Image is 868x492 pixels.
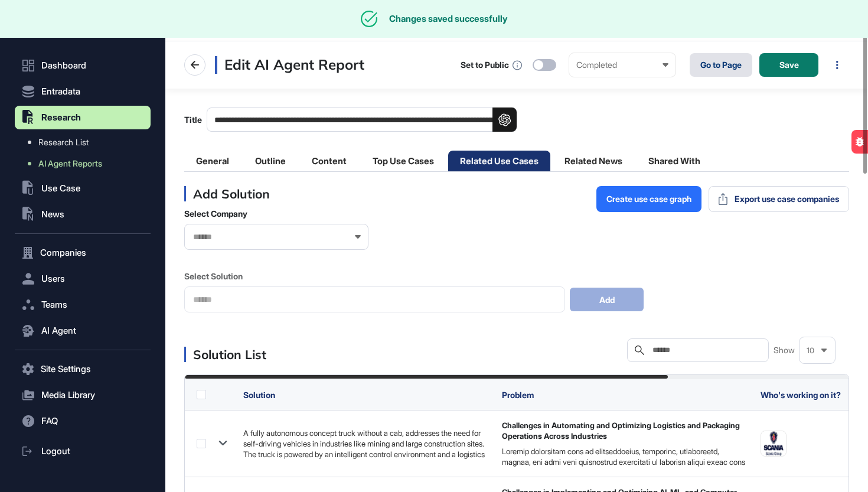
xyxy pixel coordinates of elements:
div: Solution List [184,347,266,362]
button: Save [759,53,818,77]
button: Teams [15,293,151,317]
a: Logout [15,439,151,463]
span: Create use case graph [606,195,691,203]
span: Solution [243,390,275,400]
button: Export use case companies [709,186,849,212]
li: Related Use Cases [448,151,550,171]
span: Show [774,346,795,355]
span: AI Agent Reports [38,159,102,168]
a: Go to Page [690,53,752,77]
div: Loremip dolorsitam cons ad elitseddoeius, temporinc, utlaboreetd, magnaa, eni admi veni quisnostr... [502,446,749,478]
input: Title [207,107,517,132]
button: AI Agent [15,319,151,343]
div: Completed [576,60,668,70]
button: Users [15,267,151,291]
span: Problem [502,390,534,400]
li: General [184,151,241,171]
a: image [761,431,787,457]
button: Companies [15,241,151,265]
button: News [15,203,151,226]
span: AI Agent [41,326,76,335]
span: Who's working on it? [761,390,841,400]
div: Challenges in Automating and Optimizing Logistics and Packaging Operations Across Industries [502,420,749,441]
span: Logout [41,447,70,456]
span: Research [41,113,81,122]
a: Dashboard [15,54,151,77]
span: Use Case [41,184,80,193]
button: Entradata [15,80,151,103]
button: Use Case [15,177,151,200]
button: Media Library [15,383,151,407]
span: Research List [38,138,89,147]
div: Changes saved successfully [389,14,507,24]
div: Add Solution [184,186,849,201]
a: AI Agent Reports [21,153,151,174]
span: Save [779,61,799,69]
span: Entradata [41,87,80,96]
span: Dashboard [41,61,86,70]
span: Site Settings [41,364,91,374]
span: Companies [40,248,86,258]
a: Research List [21,132,151,153]
button: Create use case graph [596,186,701,212]
img: image [761,431,786,456]
label: Title [184,107,517,132]
span: Export use case companies [735,195,839,203]
button: Site Settings [15,357,151,381]
div: A fully autonomous concept truck without a cab, addresses the need for self-driving vehicles in i... [243,428,490,460]
span: Teams [41,300,67,309]
li: Shared With [637,151,712,171]
span: FAQ [41,416,58,426]
span: Users [41,274,65,284]
li: Top Use Cases [361,151,446,171]
label: Select Company [184,209,247,219]
span: Media Library [41,390,95,400]
button: FAQ [15,409,151,433]
span: 10 [807,346,814,355]
li: Related News [553,151,634,171]
li: Content [300,151,358,171]
div: Set to Public [461,60,509,70]
span: News [41,210,64,219]
button: Research [15,106,151,129]
li: Outline [243,151,298,171]
h3: Edit AI Agent Report [215,56,364,74]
